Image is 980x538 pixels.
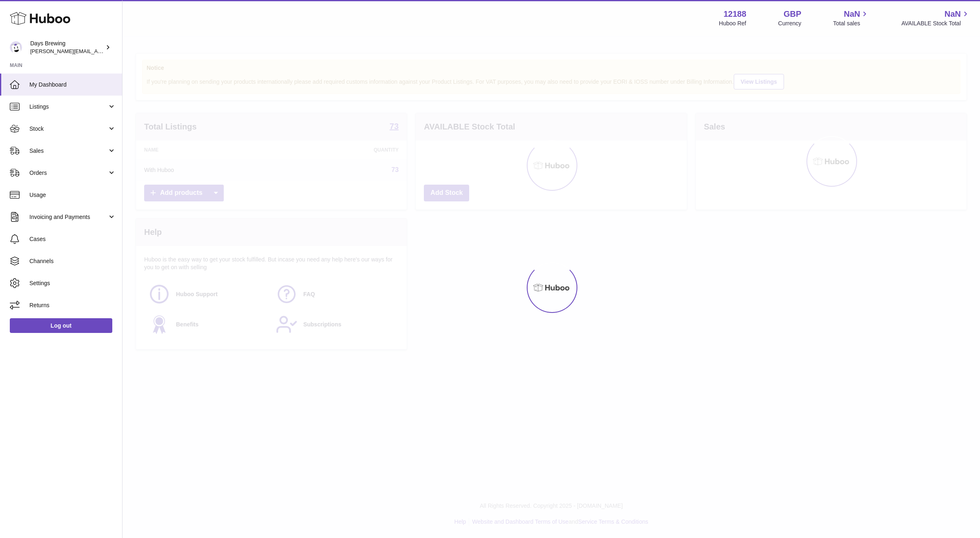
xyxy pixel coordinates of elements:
[29,213,107,221] span: Invoicing and Payments
[719,20,746,27] div: Huboo Ref
[30,40,104,55] div: Days Brewing
[944,9,961,20] span: NaN
[29,169,107,177] span: Orders
[29,301,116,309] span: Returns
[29,191,116,199] span: Usage
[29,103,107,111] span: Listings
[833,20,869,27] span: Total sales
[29,235,116,243] span: Cases
[29,125,107,133] span: Stock
[784,9,801,20] strong: GBP
[29,257,116,265] span: Channels
[901,20,970,27] span: AVAILABLE Stock Total
[724,9,746,20] strong: 12188
[901,9,970,27] a: NaN AVAILABLE Stock Total
[29,147,107,155] span: Sales
[10,318,112,333] a: Log out
[778,20,802,27] div: Currency
[833,9,869,27] a: NaN Total sales
[844,9,860,20] span: NaN
[29,81,116,89] span: My Dashboard
[10,41,22,54] img: greg@daysbrewing.com
[29,279,116,287] span: Settings
[30,48,164,54] span: [PERSON_NAME][EMAIL_ADDRESS][DOMAIN_NAME]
